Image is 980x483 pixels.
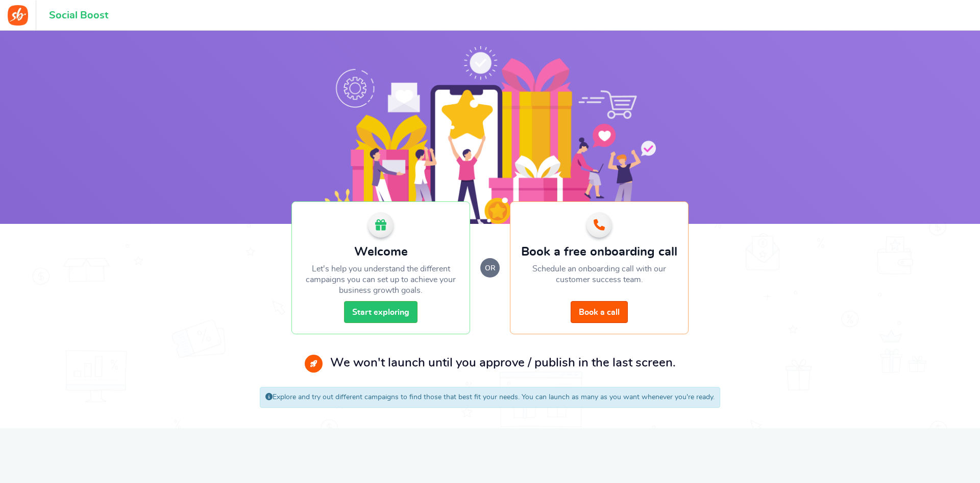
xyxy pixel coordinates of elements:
a: Book a call [571,301,628,323]
h1: Social Boost [49,10,108,21]
img: Social Boost [8,5,28,26]
small: or [480,258,500,278]
h2: Book a free onboarding call [521,245,678,259]
span: Schedule an onboarding call with our customer success team. [532,265,666,284]
img: Social Boost [324,46,656,224]
p: We won't launch until you approve / publish in the last screen. [330,355,676,372]
span: Let's help you understand the different campaigns you can set up to achieve your business growth ... [306,265,456,294]
div: Explore and try out different campaigns to find those that best fit your needs. You can launch as... [260,387,720,408]
a: Start exploring [344,301,418,323]
h2: Welcome [302,245,459,259]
